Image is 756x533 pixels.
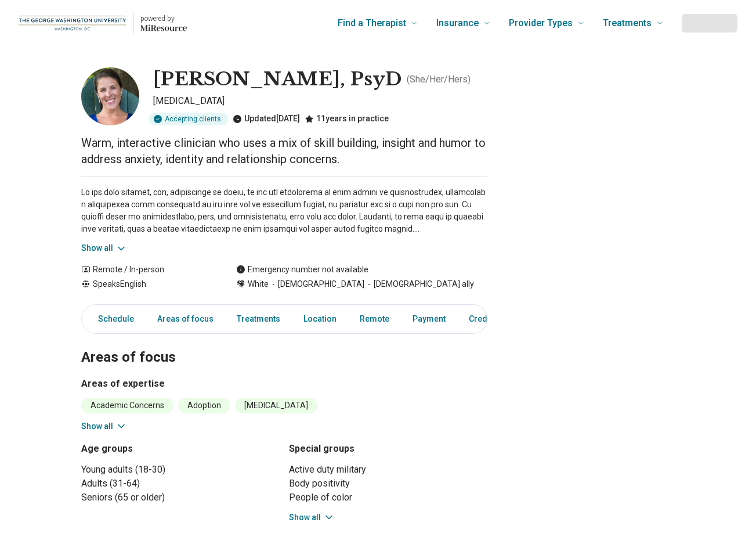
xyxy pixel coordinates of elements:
[178,398,230,413] li: Adoption
[84,307,141,331] a: Schedule
[296,307,343,331] a: Location
[364,278,474,290] span: [DEMOGRAPHIC_DATA] ally
[81,477,280,491] li: Adults (31-64)
[81,420,127,433] button: Show all
[153,67,402,92] h1: [PERSON_NAME], PsyD
[81,186,487,235] p: Lo ips dolo sitamet, con, adipiscinge se doeiu, te inc utl etdolorema al enim admini ve quisnostr...
[289,512,335,524] button: Show all
[81,377,487,391] h3: Areas of expertise
[150,307,220,331] a: Areas of focus
[353,307,396,331] a: Remote
[19,5,187,42] a: Home page
[149,113,228,125] div: Accepting clients
[289,463,487,477] li: Active duty military
[305,113,389,125] div: 11 years in practice
[248,278,269,290] span: White
[81,491,280,505] li: Seniors (65 or older)
[81,278,213,290] div: Speaks English
[81,442,280,456] h3: Age groups
[436,15,479,31] span: Insurance
[235,398,317,413] li: [MEDICAL_DATA]
[81,463,280,477] li: Young adults (18-30)
[236,264,368,276] div: Emergency number not available
[289,491,487,505] li: People of color
[81,67,139,125] img: Dawn Johnson, PsyD, Psychologist
[289,442,487,456] h3: Special groups
[81,242,127,254] button: Show all
[462,307,520,331] a: Credentials
[153,94,487,108] p: [MEDICAL_DATA]
[140,14,187,23] p: powered by
[509,15,573,31] span: Provider Types
[81,320,487,368] h2: Areas of focus
[81,264,213,276] div: Remote / In-person
[338,15,406,31] span: Find a Therapist
[81,398,173,413] li: Academic Concerns
[233,113,300,125] div: Updated [DATE]
[603,15,652,31] span: Treatments
[407,73,471,87] p: ( She/Her/Hers )
[269,278,364,290] span: [DEMOGRAPHIC_DATA]
[230,307,287,331] a: Treatments
[289,477,487,491] li: Body positivity
[81,135,487,167] p: Warm, interactive clinician who uses a mix of skill building, insight and humor to address anxiet...
[406,307,453,331] a: Payment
